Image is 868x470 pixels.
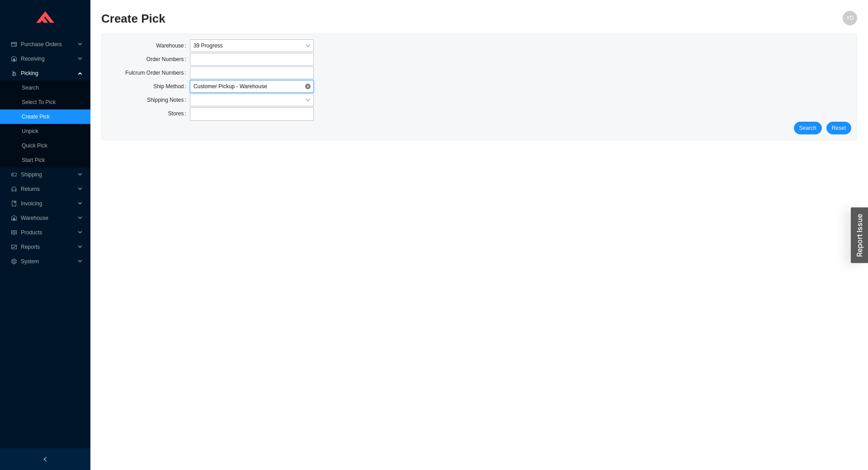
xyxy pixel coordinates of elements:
[22,114,50,120] a: Create Pick
[826,122,851,134] button: Reset
[153,80,190,93] label: Ship Method
[794,122,822,134] button: Search
[22,128,38,134] a: Unpick
[21,182,75,196] span: Returns
[146,53,190,66] label: Order Numbers
[799,123,816,133] span: Search
[22,142,47,149] a: Quick Pick
[22,85,39,91] a: Search
[11,186,17,192] span: customer-service
[147,94,190,106] label: Shipping Notes
[11,42,17,47] span: credit-card
[193,40,310,52] span: 39 Progress
[193,81,310,92] span: Customer Pickup - Warehouse
[22,157,45,163] a: Start Pick
[21,211,75,225] span: Warehouse
[156,39,190,52] label: Warehouse
[11,230,17,235] span: read
[11,259,17,264] span: setting
[11,244,17,250] span: fund
[21,254,75,269] span: System
[305,84,311,89] span: close-circle
[168,107,190,120] label: Stores
[21,66,75,81] span: Picking
[21,196,75,211] span: Invoicing
[11,201,17,206] span: book
[125,66,190,79] label: Fulcrum Order Numbers
[101,11,668,27] h2: Create Pick
[846,11,854,25] span: YD
[21,167,75,182] span: Shipping
[21,225,75,240] span: Products
[832,123,846,133] span: Reset
[22,99,56,105] a: Select To Pick
[21,52,75,66] span: Receiving
[21,37,75,52] span: Purchase Orders
[21,240,75,254] span: Reports
[42,456,48,462] span: left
